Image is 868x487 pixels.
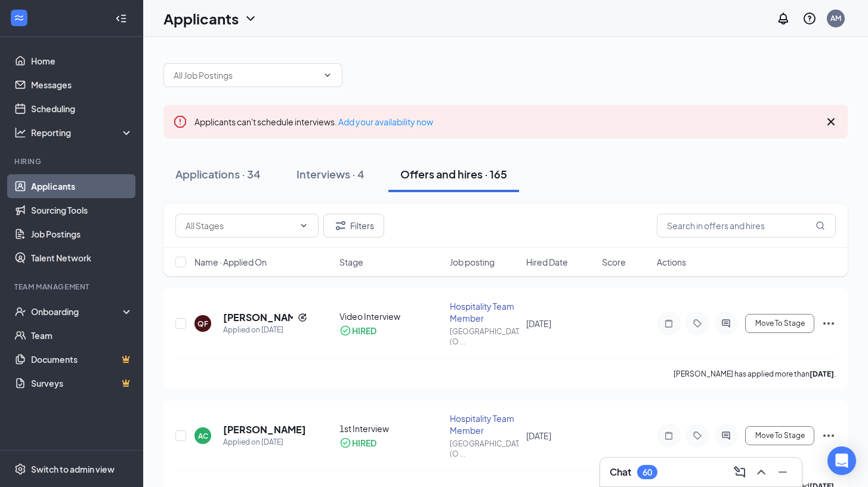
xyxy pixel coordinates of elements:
svg: Notifications [776,11,790,26]
div: Open Intercom Messenger [827,446,856,475]
svg: ChevronUp [754,465,768,479]
a: SurveysCrown [31,371,133,395]
svg: Tag [690,431,705,440]
a: Sourcing Tools [31,198,133,222]
svg: CheckmarkCircle [339,437,351,449]
a: Talent Network [31,246,133,270]
div: Applied on [DATE] [223,324,307,336]
svg: Minimize [776,465,790,479]
div: AC [198,431,208,441]
span: [DATE] [526,430,551,441]
svg: WorkstreamLogo [13,12,25,24]
a: Add your availability now [338,116,433,127]
div: Onboarding [31,306,123,318]
p: [PERSON_NAME] has applied more than . [674,369,836,379]
a: Messages [31,73,133,97]
div: 1st Interview [339,423,443,434]
div: HIRED [352,325,376,337]
span: Stage [339,256,363,268]
span: Move To Stage [755,319,805,328]
svg: ComposeMessage [733,465,747,479]
svg: Filter [333,218,348,233]
span: Score [602,256,626,268]
button: Move To Stage [745,314,814,333]
svg: Tag [690,319,705,328]
svg: Analysis [14,127,26,138]
span: Move To Stage [755,431,805,440]
div: AM [830,13,841,23]
div: Hospitality Team Member [450,300,518,324]
svg: ChevronDown [243,11,258,26]
svg: ActiveChat [719,319,733,328]
button: ComposeMessage [730,463,749,482]
h1: Applicants [163,8,239,29]
div: Switch to admin view [31,463,115,475]
svg: CheckmarkCircle [339,325,351,337]
h3: Chat [610,466,631,479]
input: All Job Postings [174,69,318,82]
span: Job posting [450,256,495,268]
svg: Collapse [115,13,127,24]
span: Applicants can't schedule interviews. [194,116,433,127]
svg: Settings [14,463,26,475]
div: HIRED [352,437,376,449]
div: Video Interview [339,310,443,322]
div: Hospitality Team Member [450,412,518,436]
svg: MagnifyingGlass [816,221,825,230]
span: Actions [657,256,686,268]
input: All Stages [186,219,294,232]
svg: Ellipses [821,429,836,443]
div: Hiring [14,156,131,167]
svg: ChevronDown [299,221,308,230]
svg: ChevronDown [323,70,332,80]
input: Search in offers and hires [657,214,836,238]
span: Hired Date [526,256,568,268]
button: Move To Stage [745,426,814,445]
div: Interviews · 4 [296,167,365,181]
svg: Reapply [298,313,307,322]
div: Offers and hires · 165 [400,167,507,181]
div: 60 [642,467,652,477]
svg: Ellipses [821,316,836,331]
div: Reporting [31,127,134,138]
div: Applications · 34 [175,167,261,181]
div: Team Management [14,282,131,292]
svg: ActiveChat [719,431,733,440]
svg: Note [662,319,676,328]
div: [GEOGRAPHIC_DATA] (O ... [450,326,518,347]
a: Job Postings [31,222,133,246]
a: Team [31,323,133,347]
button: Filter Filters [323,214,384,238]
button: Minimize [773,463,792,482]
a: Scheduling [31,97,133,121]
svg: Error [173,115,187,129]
svg: UserCheck [14,306,26,318]
h5: [PERSON_NAME] [223,311,293,324]
svg: QuestionInfo [802,11,817,26]
span: Name · Applied On [194,256,267,268]
a: Home [31,49,133,73]
svg: Note [662,431,676,440]
div: QF [197,319,208,329]
b: [DATE] [810,369,834,378]
button: ChevronUp [752,463,771,482]
a: Applicants [31,174,133,198]
a: DocumentsCrown [31,347,133,371]
div: Applied on [DATE] [223,436,306,448]
div: [GEOGRAPHIC_DATA] (O ... [450,439,518,459]
svg: Cross [824,115,838,129]
h5: [PERSON_NAME] [223,423,306,436]
span: [DATE] [526,318,551,329]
